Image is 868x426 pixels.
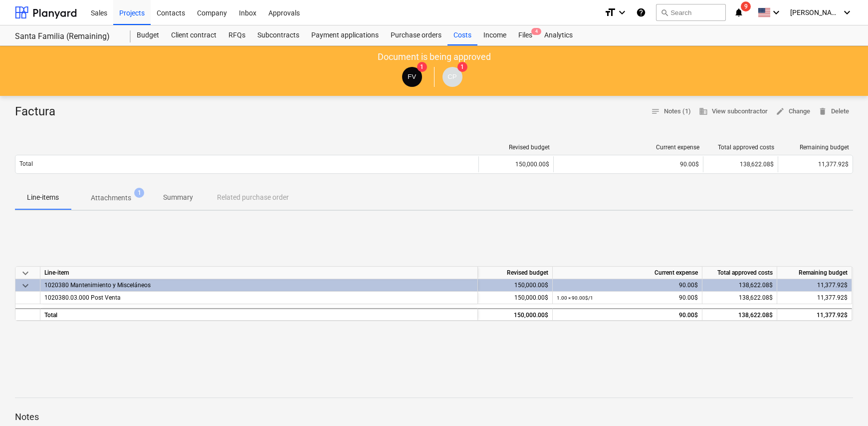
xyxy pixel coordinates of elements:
[15,411,853,423] p: Notes
[707,144,774,151] div: Total approved costs
[163,192,193,203] p: Summary
[15,31,119,42] div: Santa Familia (Remaining)
[222,25,251,45] a: RFQs
[699,106,768,117] span: View subcontractor
[477,25,512,45] a: Income
[817,294,848,301] span: 11,377.92$
[251,25,305,45] a: Subcontracts
[44,279,473,291] div: 1020380 Mantenimiento y Misceláneos
[538,25,579,45] a: Analytics
[651,106,691,117] span: Notes (1)
[818,107,827,116] span: delete
[165,25,222,45] a: Client contract
[44,294,121,301] span: 1020380.03.000 Post Venta
[378,51,491,63] p: Document is being approved
[91,193,131,203] p: Attachments
[699,107,708,116] span: business
[19,160,33,168] p: Total
[818,378,868,426] iframe: Chat Widget
[134,188,144,198] span: 1
[702,308,777,321] div: 138,622.08$
[478,279,553,292] div: 150,000.00$
[402,67,422,87] div: Fernando Vanegas
[772,104,814,119] button: Change
[478,156,553,172] div: 150,000.00$
[305,25,385,45] a: Payment applications
[814,104,853,119] button: Delete
[777,308,852,321] div: 11,377.92$
[818,106,849,117] span: Delete
[647,104,695,119] button: Notes (1)
[19,280,31,292] span: keyboard_arrow_down
[457,62,467,72] span: 1
[782,144,849,151] div: Remaining budget
[531,28,541,35] span: 4
[702,279,777,292] div: 138,622.08$
[27,192,59,203] p: Line-items
[702,267,777,279] div: Total approved costs
[776,106,810,117] span: Change
[557,279,698,292] div: 90.00$
[15,104,63,120] div: Factura
[417,62,427,72] span: 1
[777,279,852,292] div: 11,377.92$
[40,308,478,321] div: Total
[703,156,778,172] div: 138,622.08$
[447,25,477,45] a: Costs
[818,161,849,168] span: 11,377.92$
[777,267,852,279] div: Remaining budget
[19,267,31,279] span: keyboard_arrow_down
[478,267,553,279] div: Revised budget
[442,67,462,87] div: Claudia Perez
[40,267,478,279] div: Line-item
[557,292,698,304] div: 90.00$
[558,161,699,168] div: 90.00$
[478,292,553,304] div: 150,000.00$
[447,73,457,80] span: CP
[512,25,538,45] a: Files4
[553,267,702,279] div: Current expense
[558,144,699,151] div: Current expense
[131,25,165,45] a: Budget
[776,107,785,116] span: edit
[408,73,416,80] span: FV
[512,25,538,45] div: Files
[385,25,447,45] a: Purchase orders
[651,107,660,116] span: notes
[478,308,553,321] div: 150,000.00$
[557,309,698,322] div: 90.00$
[739,294,773,301] span: 138,622.08$
[557,295,593,301] small: 1.00 × 90.00$ / 1
[818,378,868,426] div: Widget de chat
[483,144,550,151] div: Revised budget
[695,104,772,119] button: View subcontractor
